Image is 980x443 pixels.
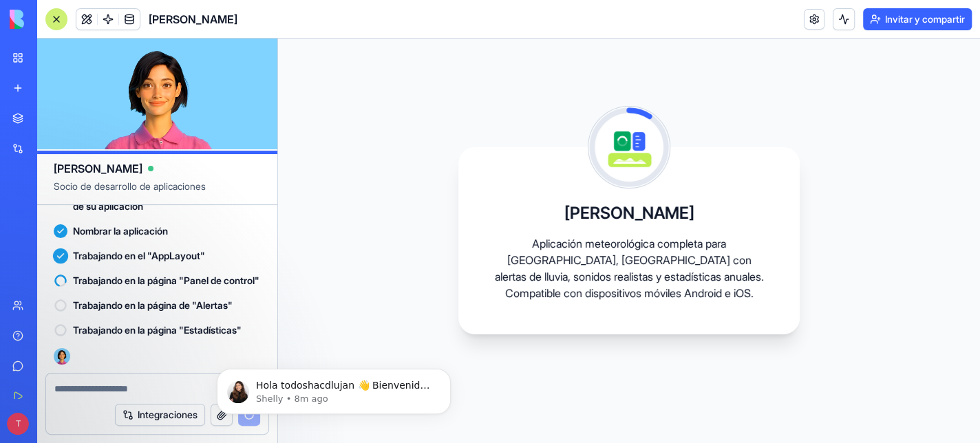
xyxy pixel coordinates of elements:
[138,409,198,420] font: Integraciones
[73,274,259,286] font: Trabajando en la página "Panel de control"
[73,250,205,261] font: Trabajando en el "AppLayout"
[10,10,95,29] img: logo
[54,162,142,175] font: [PERSON_NAME]
[196,340,471,436] iframe: Mensaje de notificaciones del intercomunicador
[54,348,70,365] img: Ella_00000_wcx2te.png
[54,180,206,192] font: Socio de desarrollo de aplicaciones
[863,8,972,30] button: Invitar y compartir
[73,324,242,336] font: Trabajando en la página "Estadísticas"
[73,299,233,311] font: Trabajando en la página de "Alertas"
[495,237,764,300] font: Aplicación meteorológica completa para [GEOGRAPHIC_DATA], [GEOGRAPHIC_DATA] con alertas de lluvia...
[115,404,205,426] button: Integraciones
[885,13,965,25] font: Invitar y compartir
[16,418,21,429] font: T
[149,12,237,26] font: [PERSON_NAME]
[564,203,694,223] font: [PERSON_NAME]
[73,225,168,237] font: Nombrar la aplicación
